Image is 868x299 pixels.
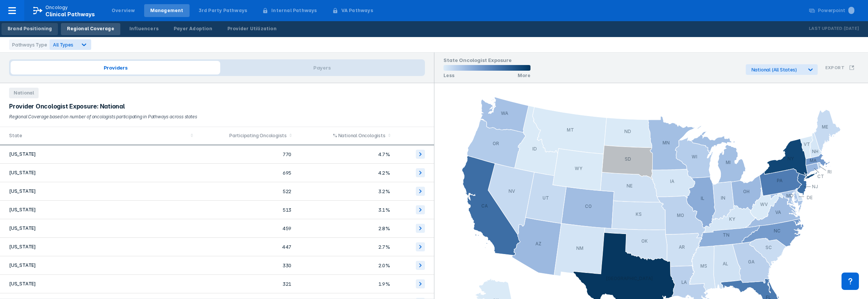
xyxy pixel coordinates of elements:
div: Powerpoint [818,7,854,14]
div: Contact Support [842,273,859,290]
td: 2.8% [296,219,395,238]
span: National [9,88,39,98]
a: Regional Coverage [61,23,120,35]
div: Regional Coverage [67,25,114,32]
td: 330 [197,256,296,275]
td: 513 [197,201,296,219]
h3: Export [825,65,845,70]
td: 321 [197,275,296,293]
td: 459 [197,219,296,238]
div: VA Pathways [341,7,373,14]
td: 3.2% [296,182,395,201]
div: Regional Coverage based on number of oncologists participating in Pathways across states [9,113,425,121]
span: All Types [53,42,73,48]
div: State [9,132,188,139]
div: Provider Utilization [227,25,277,32]
td: 770 [197,145,296,164]
div: Provider Oncologist Exposure: National [9,103,425,110]
td: 522 [197,182,296,201]
p: [DATE] [844,25,859,33]
h1: State Oncologist Exposure [443,57,530,65]
td: 2.0% [296,256,395,275]
div: 3rd Party Pathways [199,7,247,14]
a: Brand Positioning [2,23,58,35]
a: Influencers [123,23,165,35]
td: 4.2% [296,164,395,182]
td: 695 [197,164,296,182]
div: Brand Positioning [8,25,52,32]
a: 3rd Party Pathways [193,4,254,17]
div: Internal Pathways [271,7,317,14]
a: Management [144,4,190,17]
div: Management [150,7,184,14]
div: % National Oncologists [300,132,386,139]
div: Pathways Type [9,39,50,50]
p: More [518,73,530,78]
div: Participating Oncologists [202,132,287,139]
span: Payers [220,61,423,74]
a: Overview [106,4,141,17]
a: Provider Utilization [221,23,283,35]
span: Clinical Pathways [45,11,95,17]
p: Oncology [45,4,68,11]
td: 1.9% [296,275,395,293]
td: 447 [197,238,296,256]
p: Less [443,73,454,78]
td: 2.7% [296,238,395,256]
div: Overview [112,7,135,14]
div: National (All States) [751,67,803,73]
p: Last Updated: [809,25,844,33]
a: Payer Adoption [168,23,218,35]
button: Export [821,60,859,75]
span: Providers [11,61,220,74]
div: Payer Adoption [174,25,212,32]
div: Influencers [129,25,159,32]
td: 3.1% [296,201,395,219]
td: 4.7% [296,145,395,164]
